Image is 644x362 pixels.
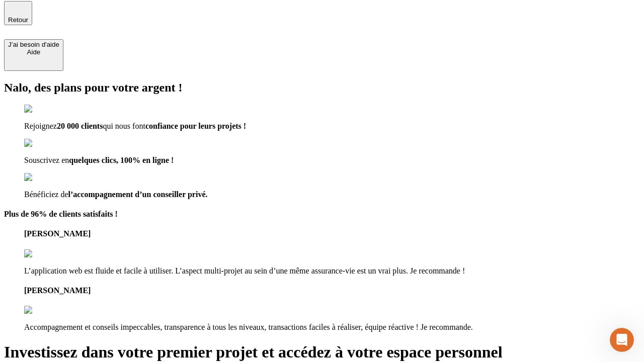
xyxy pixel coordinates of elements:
[8,41,59,48] div: J’ai besoin d'aide
[24,323,640,332] p: Accompagnement et conseils impeccables, transparence à tous les niveaux, transactions faciles à r...
[24,286,640,295] h4: [PERSON_NAME]
[24,139,67,148] img: checkmark
[24,266,640,276] p: L’application web est fluide et facile à utiliser. L’aspect multi-projet au sein d’une même assur...
[57,122,103,130] span: 20 000 clients
[610,328,634,352] iframe: Intercom live chat
[8,48,59,56] div: Aide
[8,16,28,24] span: Retour
[24,173,67,182] img: checkmark
[4,210,640,219] h4: Plus de 96% de clients satisfaits !
[24,190,68,199] span: Bénéficiez de
[4,1,32,25] button: Retour
[68,190,208,199] span: l’accompagnement d’un conseiller privé.
[4,81,640,95] h2: Nalo, des plans pour votre argent !
[24,229,640,238] h4: [PERSON_NAME]
[24,156,69,164] span: Souscrivez en
[24,306,74,315] img: reviews stars
[24,249,74,258] img: reviews stars
[4,343,640,361] h1: Investissez dans votre premier projet et accédez à votre espace personnel
[4,39,63,71] button: J’ai besoin d'aideAide
[24,105,67,114] img: checkmark
[145,122,246,130] span: confiance pour leurs projets !
[24,122,57,130] span: Rejoignez
[69,156,174,164] span: quelques clics, 100% en ligne !
[103,122,145,130] span: qui nous font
